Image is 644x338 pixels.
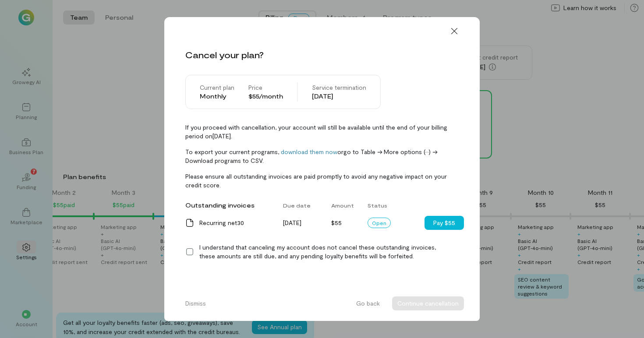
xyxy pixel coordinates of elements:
[281,148,337,155] a: download them now
[283,219,301,226] span: [DATE]
[425,216,464,230] button: Pay $55
[278,197,326,213] div: Due date
[185,148,459,165] span: To export your current programs, or go to Table -> More options (···) -> Download programs to CSV.
[312,83,366,92] div: Service termination
[199,218,272,227] div: Recurring net30
[362,197,425,213] div: Status
[248,92,283,101] div: $55/month
[248,83,283,92] div: Price
[312,92,366,101] div: [DATE]
[185,49,264,61] div: Cancel your plan?
[326,197,362,213] div: Amount
[185,172,459,190] span: Please ensure all outstanding invoices are paid promptly to avoid any negative impact on your cre...
[331,219,342,226] span: $55
[351,296,385,310] button: Go back
[392,296,464,310] button: Continue cancellation
[368,218,391,228] div: Open
[200,83,234,92] div: Current plan
[185,123,459,141] span: If you proceed with cancellation, your account will still be available until the end of your bill...
[200,92,234,101] div: Monthly
[199,243,459,261] div: I understand that canceling my account does not cancel these outstanding invoices, these amounts ...
[180,296,211,310] button: Dismiss
[180,197,278,214] div: Outstanding invoices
